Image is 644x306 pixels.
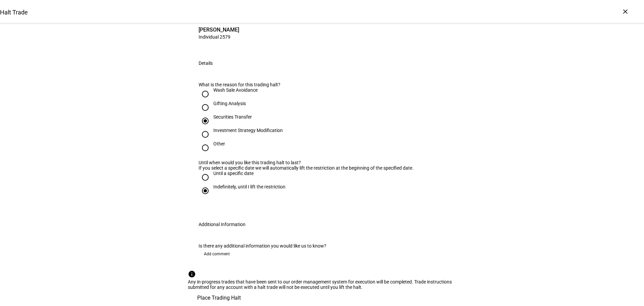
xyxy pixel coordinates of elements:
[213,114,252,120] div: Securities Transfer
[199,165,445,171] div: If you select a specific date we will automatically lift the restriction at the beginning of the ...
[213,87,258,93] div: Wash Sale Avoidance
[199,222,246,227] div: Additional Information
[188,270,201,278] mat-icon: info
[199,160,445,165] div: Until when would you like this trading halt to last?
[199,243,445,249] div: Is there any additional information you would like us to know?
[213,128,283,133] div: Investment Strategy Modification
[213,171,254,176] div: Until a specific date
[213,101,246,106] div: Gifting Analysis
[204,249,230,259] span: Add comment
[199,249,235,259] button: Add comment
[197,290,241,306] span: Place Trading Halt
[199,82,445,87] div: What is the reason for this trading halt?
[199,34,239,40] span: Individual 2579
[188,279,456,290] div: Any in-progress trades that have been sent to our order management system for execution will be c...
[199,26,239,34] span: [PERSON_NAME]
[213,184,285,189] div: Indefinitely, until I lift the restriction
[620,6,631,17] div: ×
[199,60,213,66] div: Details
[188,290,250,306] button: Place Trading Halt
[213,141,225,146] div: Other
